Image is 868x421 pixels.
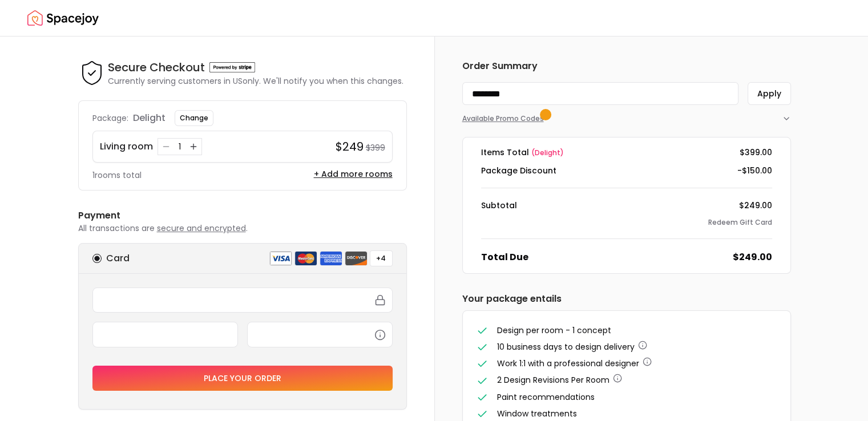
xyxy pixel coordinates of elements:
dt: Total Due [481,250,528,264]
span: Window treatments [497,408,577,419]
img: Spacejoy Logo [27,7,99,30]
iframe: Secure expiration date input frame [100,329,231,339]
img: discover [345,251,368,266]
button: Increase quantity for Living room [188,141,199,152]
div: 1 [174,141,185,152]
button: Available Promo Codes [462,105,791,123]
button: Apply [748,82,791,105]
h6: Payment [78,209,407,222]
span: ( delight ) [531,148,564,157]
button: + Add more rooms [314,168,393,180]
span: secure and encrypted [157,222,246,234]
button: +4 [370,250,393,266]
dd: -$150.00 [737,165,772,176]
dt: Items Total [481,147,564,158]
p: All transactions are . [78,222,407,234]
p: Living room [100,140,153,153]
img: Powered by stripe [209,62,255,72]
h4: $249 [336,139,364,155]
iframe: Secure CVC input frame [255,329,385,339]
dd: $399.00 [740,147,772,158]
img: visa [269,251,292,266]
p: 1 rooms total [92,169,142,181]
img: american express [320,251,342,266]
dt: Subtotal [481,200,517,211]
h6: Card [106,252,130,265]
dd: $249.00 [739,200,772,211]
p: delight [133,111,165,125]
dt: Package Discount [481,165,556,176]
dd: $249.00 [733,250,772,264]
small: $399 [366,142,385,153]
p: Currently serving customers in US only. We'll notify you when this changes. [108,75,403,87]
span: 10 business days to design delivery [497,341,635,353]
span: 2 Design Revisions Per Room [497,374,609,386]
p: Package: [92,112,128,124]
span: Work 1:1 with a professional designer [497,358,639,369]
h4: Secure Checkout [108,59,205,75]
a: Spacejoy [27,7,99,30]
span: Available Promo Codes [462,114,547,123]
h6: Order Summary [462,59,791,73]
button: Change [175,110,213,126]
img: mastercard [294,251,317,266]
button: Place your order [92,366,393,391]
span: Design per room - 1 concept [497,325,611,336]
button: Decrease quantity for Living room [160,141,172,152]
iframe: Secure card number input frame [100,295,385,305]
button: Redeem Gift Card [708,218,772,227]
h6: Your package entails [462,292,791,306]
span: Paint recommendations [497,391,595,403]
